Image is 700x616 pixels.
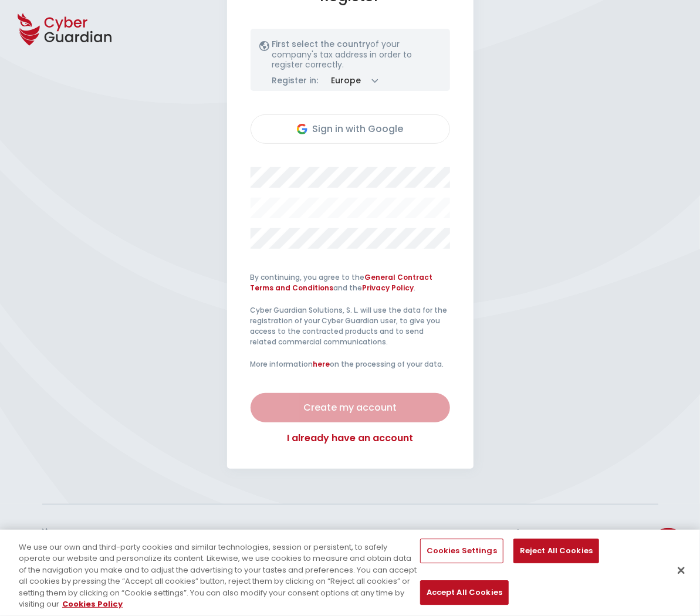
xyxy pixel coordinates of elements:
[251,114,450,144] button: Sign in with Google
[496,528,658,539] h3: Legal
[513,539,599,564] button: Reject All Cookies
[251,359,450,370] p: More information on the processing of your data.
[313,359,330,369] a: here
[19,541,420,610] div: We use our own and third-party cookies and similar technologies, session or persistent, to safely...
[251,272,450,293] p: By continuing, you agree to the and the .
[251,305,450,347] p: Cyber Guardian Solutions, S. L. will use the data for the registration of your Cyber Guardian use...
[251,272,433,293] a: General Contract Terms and Conditions
[251,393,450,422] button: Create my account
[259,401,441,415] div: Create my account
[651,528,686,563] button: call us button
[272,39,441,70] p: of your company's tax address in order to register correctly.
[223,528,271,539] h3: Contact us
[260,122,441,136] div: Sign in with Google
[62,598,123,610] a: More information about your privacy, opens in a new tab
[272,76,319,86] p: Register in:
[668,558,694,584] button: Close
[420,539,503,564] button: Cookies Settings, Opens the preference center dialog
[357,528,410,539] h3: Support
[251,431,450,445] a: I already have an account
[363,283,414,293] a: Privacy Policy
[420,580,509,605] button: Accept All Cookies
